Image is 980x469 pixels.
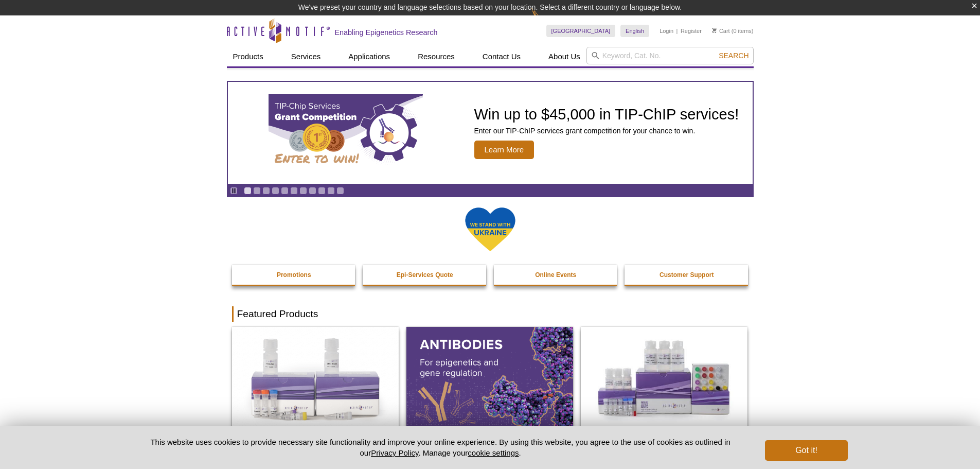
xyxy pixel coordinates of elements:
a: TIP-ChIP Services Grant Competition Win up to $45,000 in TIP-ChIP services! Enter our TIP-ChIP se... [228,82,753,184]
a: Go to slide 1 [244,187,252,195]
a: Go to slide 8 [309,187,316,195]
img: Your Cart [712,28,717,33]
a: Go to slide 5 [281,187,289,195]
a: Toggle autoplay [230,187,238,195]
img: CUT&Tag-IT® Express Assay Kit [581,327,747,428]
img: DNA Library Prep Kit for Illumina [232,327,399,428]
a: Go to slide 10 [327,187,335,195]
p: Enter our TIP-ChIP services grant competition for your chance to win. [474,126,739,135]
h2: Win up to $45,000 in TIP-ChIP services! [474,107,739,122]
button: cookie settings [468,448,519,457]
img: TIP-ChIP Services Grant Competition [269,94,423,171]
button: Got it! [765,440,847,461]
h2: Featured Products [232,306,749,322]
li: (0 items) [712,25,754,37]
a: Epi-Services Quote [363,265,487,285]
a: Go to slide 9 [318,187,326,195]
li: | [676,25,678,37]
img: All Antibodies [406,327,573,428]
strong: Customer Support [660,271,714,279]
a: Online Events [494,265,618,285]
a: Register [681,27,702,34]
a: Services [285,47,327,66]
a: Go to slide 11 [336,187,344,195]
a: Contact Us [476,47,527,66]
span: Learn More [474,141,534,159]
a: [GEOGRAPHIC_DATA] [546,25,616,37]
a: Go to slide 4 [272,187,279,195]
input: Keyword, Cat. No. [586,47,754,64]
img: We Stand With Ukraine [465,206,516,252]
a: About Us [542,47,586,66]
a: English [620,25,649,37]
h2: Enabling Epigenetics Research [335,28,438,37]
a: Go to slide 7 [299,187,307,195]
p: This website uses cookies to provide necessary site functionality and improve your online experie... [133,437,749,458]
article: TIP-ChIP Services Grant Competition [228,82,753,184]
img: Change Here [531,8,559,32]
strong: Online Events [535,271,576,279]
a: Promotions [232,265,357,285]
a: Applications [342,47,396,66]
a: Products [227,47,270,66]
strong: Promotions [277,271,311,279]
strong: Epi-Services Quote [397,271,453,279]
a: Go to slide 3 [262,187,270,195]
a: Privacy Policy [371,448,418,457]
a: Login [660,27,673,34]
a: Customer Support [625,265,749,285]
span: Search [719,51,749,60]
button: Search [716,51,752,60]
a: Go to slide 6 [290,187,298,195]
a: Go to slide 2 [253,187,261,195]
a: Resources [412,47,461,66]
a: Cart [712,27,730,34]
